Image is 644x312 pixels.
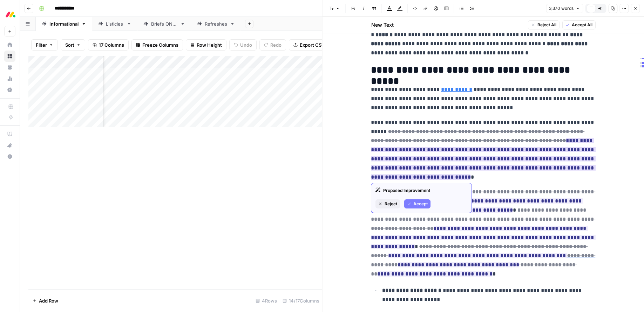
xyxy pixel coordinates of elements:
[61,39,85,51] button: Sort
[562,20,595,29] button: Accept All
[186,39,226,51] button: Row Height
[28,295,62,306] button: Add Row
[259,39,286,51] button: Redo
[49,20,79,27] div: Informational
[88,39,129,51] button: 17 Columns
[36,17,92,31] a: Informational
[142,41,178,48] span: Freeze Columns
[253,295,280,306] div: 4 Rows
[4,8,17,21] img: Monday.com Logo
[528,20,559,29] button: Reject All
[549,5,574,12] span: 3,370 words
[4,62,15,73] a: Your Data
[571,22,592,28] span: Accept All
[4,6,15,23] button: Workspace: Monday.com
[4,39,15,51] a: Home
[385,201,397,207] span: Reject
[39,297,58,304] span: Add Row
[197,41,222,48] span: Row Height
[205,20,227,27] div: Refreshes
[4,73,15,84] a: Usage
[280,295,322,306] div: 14/17 Columns
[375,199,400,208] button: Reject
[4,140,15,151] button: What's new?
[4,128,15,140] a: AirOps Academy
[4,84,15,95] a: Settings
[229,39,257,51] button: Undo
[106,20,124,27] div: Listicles
[375,187,467,194] div: Proposed Improvement
[300,41,325,48] span: Export CSV
[546,4,583,13] button: 3,370 words
[151,20,177,27] div: Briefs ONLY
[270,41,282,48] span: Redo
[4,151,15,162] button: Help + Support
[5,140,15,151] div: What's new?
[371,21,393,28] h2: New Text
[99,41,124,48] span: 17 Columns
[289,39,329,51] button: Export CSV
[413,201,428,207] span: Accept
[31,39,58,51] button: Filter
[4,51,15,62] a: Browse
[404,199,431,208] button: Accept
[137,17,191,31] a: Briefs ONLY
[191,17,241,31] a: Refreshes
[131,39,183,51] button: Freeze Columns
[537,22,556,28] span: Reject All
[240,41,252,48] span: Undo
[65,41,74,48] span: Sort
[36,41,47,48] span: Filter
[92,17,137,31] a: Listicles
